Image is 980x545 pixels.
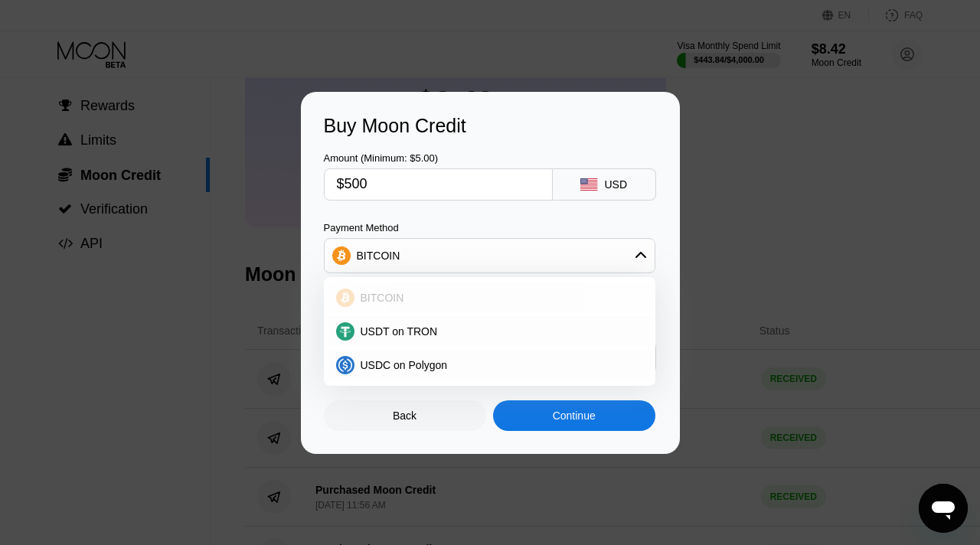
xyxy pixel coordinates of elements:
[325,240,655,271] div: BITCOIN
[493,400,655,431] div: Continue
[361,292,404,304] span: BITCOIN
[604,178,627,191] div: USD
[328,282,651,313] div: BITCOIN
[328,350,651,380] div: USDC on Polygon
[324,400,486,431] div: Back
[919,484,968,533] iframe: Button to launch messaging window
[337,169,540,200] input: $0.00
[393,410,416,422] div: Back
[357,250,400,262] div: BITCOIN
[361,325,438,338] span: USDT on TRON
[328,316,651,347] div: USDT on TRON
[361,359,448,371] span: USDC on Polygon
[324,152,553,164] div: Amount (Minimum: $5.00)
[324,115,657,137] div: Buy Moon Credit
[553,410,596,422] div: Continue
[324,222,655,233] div: Payment Method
